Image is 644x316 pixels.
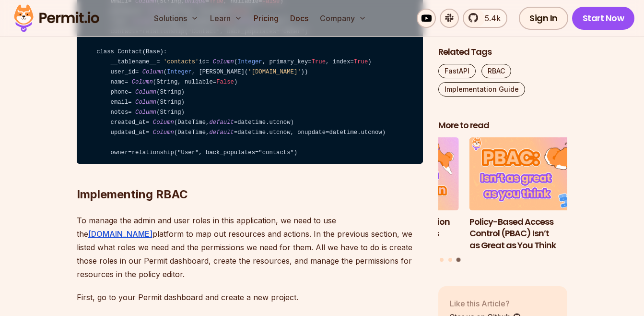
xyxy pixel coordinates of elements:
span: = [234,119,237,126]
span: = [146,119,149,126]
li: 2 of 3 [329,137,459,252]
button: Solutions [150,9,202,28]
span: = [125,79,128,85]
img: Implementing Authentication and Authorization in Next.js [329,137,459,210]
span: = [234,129,237,136]
button: Learn [206,9,246,28]
span: default [209,129,234,136]
span: Column [142,69,164,75]
span: Column [132,79,153,85]
p: First, go to your Permit dashboard and create a new project. [77,291,423,304]
h2: Implementing RBAC [77,148,423,202]
h2: Related Tags [438,46,568,58]
button: Go to slide 3 [457,257,461,262]
li: 3 of 3 [469,137,599,252]
span: default [209,119,234,126]
span: Column [135,99,156,106]
button: Go to slide 2 [448,257,452,261]
span: = [156,59,160,65]
a: Pricing [250,9,282,28]
span: Column [153,119,174,126]
span: Column [135,89,156,96]
span: 5.4k [479,12,501,24]
button: Company [316,9,370,28]
p: Like this Article? [450,297,521,309]
span: = [135,69,139,75]
span: Column [153,129,174,136]
a: FastAPI [438,64,476,78]
a: Start Now [572,7,635,30]
span: True [312,59,326,65]
span: True [354,59,368,65]
span: = [206,59,209,65]
span: = [213,79,216,85]
span: = [128,149,131,156]
a: Docs [286,9,312,28]
span: '[DOMAIN_NAME]' [248,69,301,75]
a: Implementation Guide [438,82,525,97]
span: = [128,99,131,106]
span: = [326,129,329,136]
h2: More to read [438,120,568,132]
span: = [128,109,131,116]
span: = [351,59,354,65]
span: = [146,129,149,136]
a: Sign In [519,7,568,30]
h3: Policy-Based Access Control (PBAC) Isn’t as Great as You Think [469,216,599,251]
span: Integer [237,59,262,65]
a: 5.4k [463,9,507,28]
div: Posts [438,137,568,263]
h3: Implementing Authentication and Authorization in Next.js [329,216,459,240]
span: = [308,59,311,65]
img: Policy-Based Access Control (PBAC) Isn’t as Great as You Think [469,137,599,210]
span: = [255,149,258,156]
span: False [216,79,234,85]
img: Permit logo [10,2,104,35]
a: Policy-Based Access Control (PBAC) Isn’t as Great as You ThinkPolicy-Based Access Control (PBAC) ... [469,137,599,252]
button: Go to slide 1 [440,257,444,261]
p: To manage the admin and user roles in this application, we need to use the platform to map out re... [77,214,423,281]
span: Column [213,59,234,65]
span: 'contacts' [164,59,199,65]
a: RBAC [481,64,511,78]
span: Integer [167,69,191,75]
span: Column [135,109,156,116]
a: [DOMAIN_NAME] [88,229,152,239]
span: = [128,89,131,96]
